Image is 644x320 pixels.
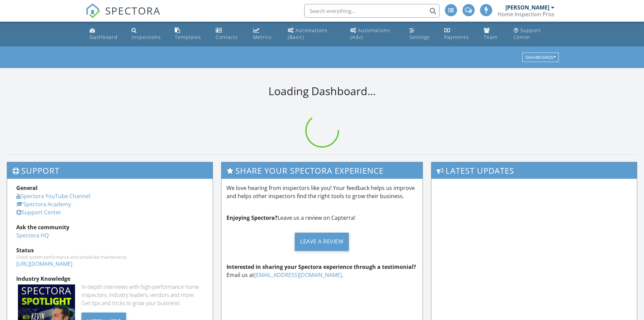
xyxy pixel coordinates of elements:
div: Industry Knowledge [16,275,204,283]
h3: Latest Updates [431,162,637,179]
div: Templates [175,34,201,40]
div: Check system performance and scheduled maintenance. [16,254,204,260]
h3: Support [7,162,213,179]
a: Spectora HQ [16,232,49,239]
a: Automations (Advanced) [348,24,401,44]
a: Leave a Review [226,227,418,256]
div: Dashboard [90,34,118,40]
div: Status [16,246,204,254]
a: Team [481,24,505,44]
div: In-depth interviews with high-performance home inspectors, industry leaders, vendors and more. Ge... [81,283,204,307]
a: Spectora YouTube Channel [16,192,90,200]
div: Dashboards [525,55,556,60]
span: SPECTORA [105,3,161,18]
strong: General [16,184,38,192]
div: Contacts [216,34,238,40]
a: Settings [407,24,436,44]
a: Templates [172,24,207,44]
h3: Share Your Spectora Experience [221,162,423,179]
a: Contacts [213,24,245,44]
p: Leave us a review on Capterra! [226,214,418,222]
a: [URL][DOMAIN_NAME] [16,260,72,268]
div: Support Center [514,27,541,40]
p: We love hearing from inspectors like you! Your feedback helps us improve and helps other inspecto... [226,184,418,200]
div: [PERSON_NAME] [505,4,549,11]
a: SPECTORA [86,9,161,23]
a: Payments [442,24,476,44]
div: Leave a Review [295,233,349,251]
div: Ask the community [16,223,204,231]
a: Automations (Basic) [285,24,342,44]
strong: Enjoying Spectora? [226,214,278,221]
img: The Best Home Inspection Software - Spectora [86,3,100,18]
div: Automations (Adv) [350,27,390,40]
p: Email us at . [226,263,418,279]
a: Metrics [251,24,280,44]
div: Settings [409,34,430,40]
a: [EMAIL_ADDRESS][DOMAIN_NAME] [254,271,342,279]
div: Team [484,34,498,40]
strong: Interested in sharing your Spectora experience through a testimonial? [226,263,416,271]
input: Search everything... [304,4,439,18]
a: Dashboard [87,24,124,44]
div: Automations (Basic) [288,27,328,40]
div: Home Inspection Pros [498,11,554,18]
a: Spectora Academy [16,200,71,208]
a: Support Center [511,24,557,44]
div: Metrics [253,34,272,40]
button: Dashboards [522,53,559,62]
a: Inspections [129,24,167,44]
div: Inspections [132,34,161,40]
a: Support Center [16,209,61,216]
div: Payments [444,34,469,40]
